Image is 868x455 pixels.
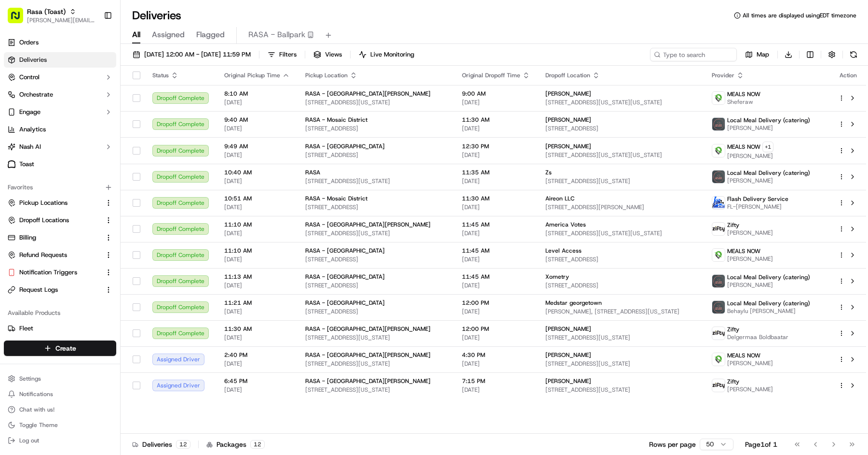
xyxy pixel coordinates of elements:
[4,195,116,211] button: Pickup Locations
[305,151,447,159] span: [STREET_ADDRESS]
[224,334,290,341] span: [DATE]
[712,275,725,287] img: lmd_logo.png
[305,325,431,333] span: RASA - [GEOGRAPHIC_DATA][PERSON_NAME]
[462,360,530,368] span: [DATE]
[462,125,530,132] span: [DATE]
[8,285,101,294] a: Request Logs
[206,440,265,449] div: Packages
[224,386,290,394] span: [DATE]
[132,29,140,41] span: All
[757,50,769,59] span: Map
[727,169,810,177] span: Local Meal Delivery (catering)
[727,195,788,203] span: Flash Delivery Service
[462,203,530,211] span: [DATE]
[712,92,725,104] img: melas_now_logo.png
[152,29,185,41] span: Assigned
[224,116,290,124] span: 9:40 AM
[248,29,305,41] span: RASA - Ballpark
[354,48,419,61] button: Live Monitoring
[712,71,734,79] span: Provider
[727,124,810,132] span: [PERSON_NAME]
[152,71,169,79] span: Status
[727,90,760,98] span: MEALS NOW
[19,142,41,151] span: Nash AI
[224,299,290,307] span: 11:21 AM
[4,282,116,298] button: Request Logs
[545,125,696,132] span: [STREET_ADDRESS]
[545,325,591,333] span: [PERSON_NAME]
[545,247,582,255] span: Level Access
[305,229,447,237] span: [STREET_ADDRESS][US_STATE]
[4,372,116,385] button: Settings
[462,308,530,315] span: [DATE]
[545,229,696,237] span: [STREET_ADDRESS][US_STATE][US_STATE]
[305,360,447,368] span: [STREET_ADDRESS][US_STATE]
[712,301,725,313] img: lmd_logo.png
[545,151,696,159] span: [STREET_ADDRESS][US_STATE][US_STATE]
[224,377,290,385] span: 6:45 PM
[224,308,290,315] span: [DATE]
[19,125,46,134] span: Analytics
[196,29,225,41] span: Flagged
[224,203,290,211] span: [DATE]
[545,203,696,211] span: [STREET_ADDRESS][PERSON_NAME]
[27,16,96,24] button: [PERSON_NAME][EMAIL_ADDRESS][DOMAIN_NAME]
[462,116,530,124] span: 11:30 AM
[305,169,320,176] span: RASA
[305,386,447,394] span: [STREET_ADDRESS][US_STATE]
[727,352,760,359] span: MEALS NOW
[370,50,414,59] span: Live Monitoring
[8,268,101,277] a: Notification Triggers
[727,326,739,333] span: Zifty
[305,334,447,341] span: [STREET_ADDRESS][US_STATE]
[462,256,530,263] span: [DATE]
[462,71,520,79] span: Original Dropoff Time
[545,386,696,394] span: [STREET_ADDRESS][US_STATE]
[545,142,591,150] span: [PERSON_NAME]
[727,143,760,151] span: MEALS NOW
[727,247,760,255] span: MEALS NOW
[727,273,810,281] span: Local Meal Delivery (catering)
[4,180,116,195] div: Favorites
[650,48,737,61] input: Type to search
[712,249,725,261] img: melas_now_logo.png
[19,390,53,398] span: Notifications
[224,229,290,237] span: [DATE]
[224,99,290,106] span: [DATE]
[745,440,777,449] div: Page 1 of 1
[545,360,696,368] span: [STREET_ADDRESS][US_STATE]
[224,247,290,255] span: 11:10 AM
[462,351,530,359] span: 4:30 PM
[712,171,725,183] img: lmd_logo.png
[4,52,116,68] a: Deliveries
[545,351,591,359] span: [PERSON_NAME]
[649,440,696,449] p: Rows per page
[305,221,431,228] span: RASA - [GEOGRAPHIC_DATA][PERSON_NAME]
[8,160,15,168] img: Toast logo
[727,229,773,237] span: [PERSON_NAME]
[128,48,255,61] button: [DATE] 12:00 AM - [DATE] 11:59 PM
[224,360,290,368] span: [DATE]
[727,152,773,160] span: [PERSON_NAME]
[305,203,447,211] span: [STREET_ADDRESS]
[727,378,739,385] span: Zifty
[4,87,116,102] button: Orchestrate
[4,418,116,432] button: Toggle Theme
[19,233,36,242] span: Billing
[305,125,447,132] span: [STREET_ADDRESS]
[19,38,39,47] span: Orders
[4,70,116,85] button: Control
[309,48,346,61] button: Views
[727,98,760,106] span: Sheferaw
[250,440,265,449] div: 12
[4,387,116,401] button: Notifications
[4,341,116,356] button: Create
[545,177,696,185] span: [STREET_ADDRESS][US_STATE]
[727,177,810,185] span: [PERSON_NAME]
[545,116,591,124] span: [PERSON_NAME]
[727,203,788,211] span: FL-[PERSON_NAME]
[712,118,725,130] img: lmd_logo.png
[8,324,112,333] a: Fleet
[545,71,590,79] span: Dropoff Location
